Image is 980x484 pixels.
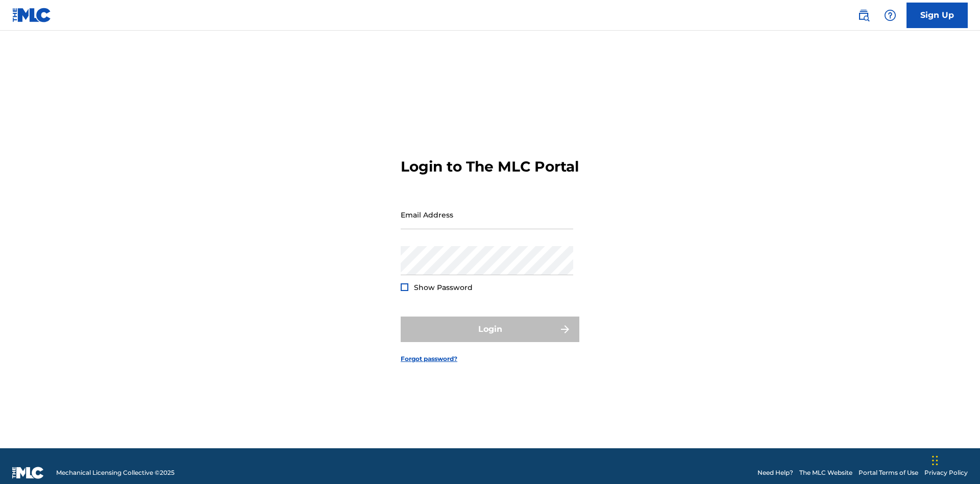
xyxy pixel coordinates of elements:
[853,5,874,26] a: Public Search
[932,445,938,476] div: Drag
[414,283,473,292] span: Show Password
[401,158,579,176] h3: Login to The MLC Portal
[929,435,980,484] iframe: Chat Widget
[859,468,918,477] a: Portal Terms of Use
[799,468,852,477] a: The MLC Website
[857,9,870,21] img: search
[757,468,793,477] a: Need Help?
[884,9,896,21] img: help
[924,468,968,477] a: Privacy Policy
[12,467,44,479] img: logo
[906,3,968,28] a: Sign Up
[56,468,175,477] span: Mechanical Licensing Collective © 2025
[880,5,900,26] div: Help
[12,8,52,22] img: MLC Logo
[401,354,457,364] a: Forgot password?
